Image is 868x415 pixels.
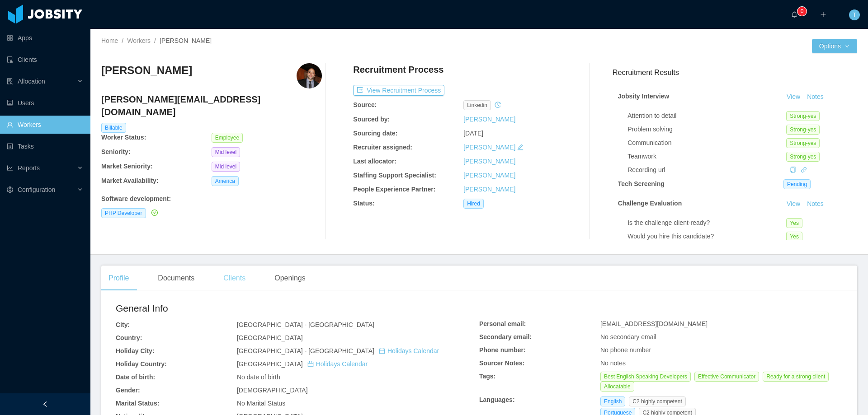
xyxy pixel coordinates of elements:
[212,162,240,172] span: Mid level
[786,152,820,162] span: Strong-yes
[618,200,682,207] strong: Challenge Evaluation
[101,148,131,155] b: Seniority:
[237,334,303,341] span: [GEOGRAPHIC_DATA]
[122,37,123,44] span: /
[600,320,708,327] span: [EMAIL_ADDRESS][DOMAIN_NAME]
[216,266,253,291] div: Clients
[786,138,820,148] span: Strong-yes
[629,396,685,406] span: C2 highly competent
[353,172,436,179] b: Staffing Support Specialist:
[7,94,83,112] a: icon: robotUsers
[307,361,314,367] i: icon: calendar
[212,176,239,186] span: America
[463,186,515,193] a: [PERSON_NAME]
[783,93,803,100] a: View
[803,199,827,210] button: Notes
[7,165,13,171] i: icon: line-chart
[353,101,377,108] b: Source:
[101,163,153,170] b: Market Seniority:
[463,100,491,110] span: linkedin
[786,232,802,242] span: Yes
[600,372,691,382] span: Best English Speaking Developers
[353,87,444,94] a: icon: exportView Recruitment Process
[820,11,826,18] i: icon: plus
[353,63,443,76] h4: Recruitment Process
[783,200,803,207] a: View
[116,373,155,381] b: Date of birth:
[627,232,786,241] div: Would you hire this candidate?
[791,11,797,18] i: icon: bell
[853,9,857,20] span: T
[618,93,670,100] strong: Jobsity Interview
[150,209,158,216] a: icon: check-circle
[353,130,397,137] b: Sourcing date:
[116,360,167,368] b: Holiday Country:
[353,144,412,151] b: Recruiter assigned:
[600,382,634,392] span: Allocatable
[479,396,515,403] b: Languages:
[786,111,820,121] span: Strong-yes
[463,144,515,151] a: [PERSON_NAME]
[297,63,322,89] img: 366e128d-bf69-4659-8d44-f2bdba5ceba8_6876a8883bf3d-400w.png
[101,177,159,184] b: Market Availability:
[627,125,786,134] div: Problem solving
[7,29,83,47] a: icon: appstoreApps
[237,387,308,394] span: [DEMOGRAPHIC_DATA]
[812,39,857,53] button: Optionsicon: down
[627,152,786,161] div: Teamwork
[783,179,811,189] span: Pending
[7,51,83,69] a: icon: auditClients
[7,116,83,134] a: icon: userWorkers
[763,372,829,382] span: Ready for a strong client
[600,346,651,354] span: No phone number
[786,125,820,135] span: Strong-yes
[212,147,240,157] span: Mid level
[101,123,126,133] span: Billable
[801,167,807,173] i: icon: link
[600,333,656,340] span: No secondary email
[790,167,796,173] i: icon: copy
[463,199,484,209] span: Hired
[618,180,665,187] strong: Tech Screening
[353,158,396,165] b: Last allocator:
[801,166,807,173] a: icon: link
[267,266,313,291] div: Openings
[237,373,280,381] span: No date of birth
[479,320,526,327] b: Personal email:
[101,37,118,44] a: Home
[353,85,444,96] button: icon: exportView Recruitment Process
[627,218,786,228] div: Is the challenge client-ready?
[101,63,192,78] h3: [PERSON_NAME]
[463,116,515,123] a: [PERSON_NAME]
[237,400,285,407] span: No Marital Status
[803,92,827,103] button: Notes
[600,396,625,406] span: English
[101,93,322,118] h4: [PERSON_NAME][EMAIL_ADDRESS][DOMAIN_NAME]
[101,134,146,141] b: Worker Status:
[790,165,796,175] div: Copy
[694,372,759,382] span: Effective Communicator
[495,102,501,108] i: icon: history
[116,347,155,354] b: Holiday City:
[160,37,212,44] span: [PERSON_NAME]
[18,78,45,85] span: Allocation
[116,400,159,407] b: Marital Status:
[116,321,130,328] b: City:
[127,37,151,44] a: Workers
[479,333,532,340] b: Secondary email:
[517,144,524,150] i: icon: edit
[116,334,142,341] b: Country:
[627,138,786,148] div: Communication
[101,266,136,291] div: Profile
[237,321,374,328] span: [GEOGRAPHIC_DATA] - [GEOGRAPHIC_DATA]
[116,387,140,394] b: Gender:
[151,210,158,216] i: icon: check-circle
[353,200,374,207] b: Status:
[237,347,439,354] span: [GEOGRAPHIC_DATA] - [GEOGRAPHIC_DATA]
[101,208,146,218] span: PHP Developer
[7,137,83,155] a: icon: profileTasks
[212,133,243,143] span: Employee
[627,111,786,121] div: Attention to detail
[479,359,524,367] b: Sourcer Notes:
[797,7,807,16] sup: 0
